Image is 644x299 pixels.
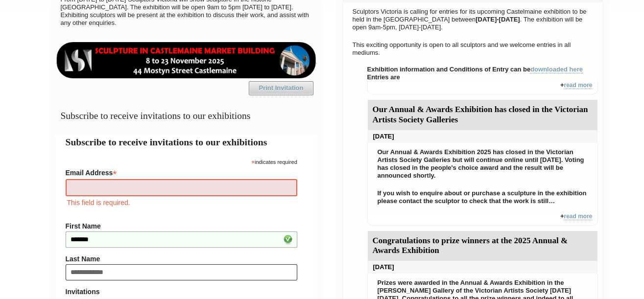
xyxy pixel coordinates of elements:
[564,82,592,89] a: read more
[367,212,598,226] div: +
[373,146,593,182] p: Our Annual & Awards Exhibition 2025 has closed in the Victorian Artists Society Galleries but wil...
[66,157,297,166] div: indicates required
[367,81,598,94] div: +
[66,166,297,178] label: Email Address
[368,231,597,261] div: Congratulations to prize winners at the 2025 Annual & Awards Exhibition
[373,187,593,207] p: If you wish to enquire about or purchase a sculpture in the exhibition please contact the sculpto...
[56,106,317,125] h3: Subscribe to receive invitations to our exhibitions
[66,197,297,208] div: This field is required.
[367,66,583,73] strong: Exhibition information and Conditions of Entry can be
[249,81,313,95] a: Print Invitation
[530,66,583,73] a: downloaded here
[348,39,598,59] p: This exciting opportunity is open to all sculptors and we welcome entries in all mediums.
[66,135,307,149] h2: Subscribe to receive invitations to our exhibitions
[476,16,520,23] strong: [DATE]-[DATE]
[66,288,297,296] strong: Invitations
[368,130,597,143] div: [DATE]
[368,261,597,274] div: [DATE]
[66,222,297,230] label: First Name
[66,255,297,263] label: Last Name
[368,100,597,130] div: Our Annual & Awards Exhibition has closed in the Victorian Artists Society Galleries
[348,5,598,34] p: Sculptors Victoria is calling for entries for its upcoming Castelmaine exhibition to be held in t...
[564,213,592,220] a: read more
[56,42,317,78] img: castlemaine-ldrbd25v2.png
